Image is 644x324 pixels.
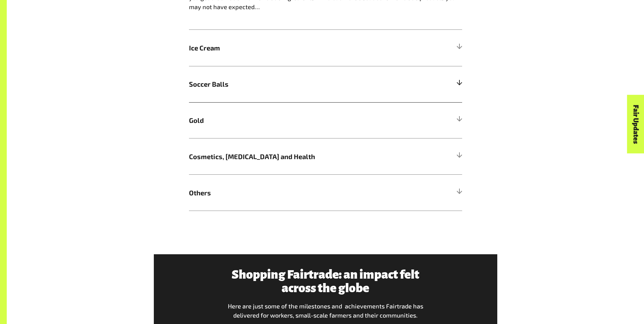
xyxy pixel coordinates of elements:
[189,43,394,53] span: Ice Cream
[189,79,394,89] span: Soccer Balls
[189,151,394,161] span: Cosmetics, [MEDICAL_DATA] and Health
[228,302,423,319] span: Here are just some of the milestones and achievements Fairtrade has delivered for workers, small-...
[189,188,394,198] span: Others
[227,268,424,295] h3: Shopping Fairtrade: an impact felt across the globe
[189,115,394,125] span: Gold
